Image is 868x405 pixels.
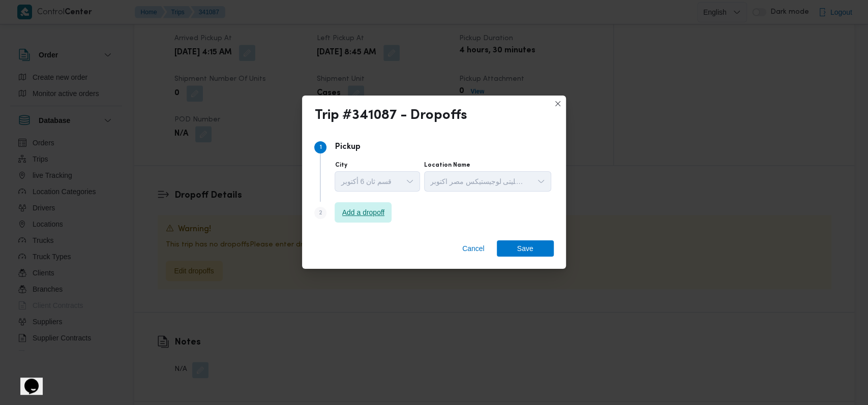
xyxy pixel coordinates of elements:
p: Pickup [335,141,360,153]
label: Location Name [424,161,470,169]
span: قسم ثان 6 أكتوبر [341,175,391,186]
span: 2 [319,210,322,216]
button: Open list of options [406,177,414,185]
iframe: chat widget [10,364,43,395]
span: Add a dropoff [342,206,385,219]
button: Open list of options [537,177,545,185]
button: Add a dropoff [335,202,392,223]
button: Cancel [458,240,489,257]
span: Cancel [462,242,485,255]
button: Closes this modal window [552,98,564,110]
span: 1 [319,144,321,150]
button: Save [497,240,554,257]
span: اجيليتى لوجيستيكس مصر اكتوبر [430,175,524,186]
label: City [335,161,347,169]
span: Save [517,240,533,257]
div: Trip #341087 - Dropoffs [314,108,467,124]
